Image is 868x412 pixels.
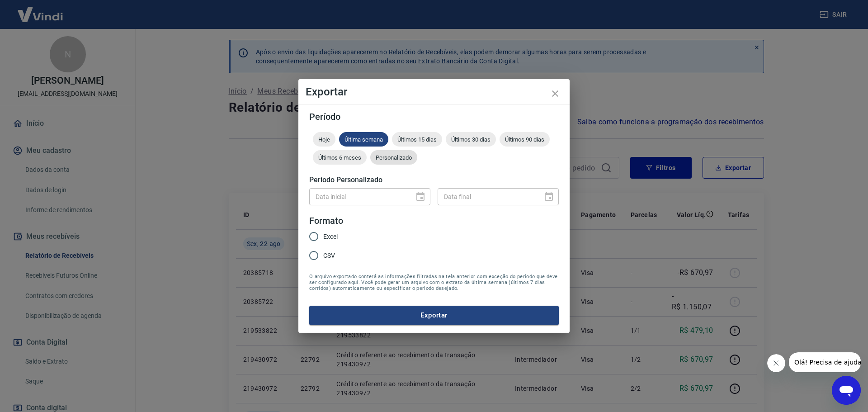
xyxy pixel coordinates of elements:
div: Hoje [313,132,335,147]
input: DD/MM/YYYY [309,188,408,205]
h4: Exportar [306,86,562,97]
div: Últimos 90 dias [500,132,550,147]
span: Últimos 15 dias [392,136,442,143]
span: Olá! Precisa de ajuda? [5,6,76,14]
div: Personalizado [370,150,417,165]
span: Excel [323,232,338,242]
input: DD/MM/YYYY [438,188,536,205]
span: Última semana [339,136,388,143]
h5: Período Personalizado [309,175,559,185]
div: Última semana [339,132,388,147]
span: Hoje [313,136,335,143]
div: Últimos 30 dias [446,132,496,147]
legend: Formato [309,214,343,227]
button: close [544,83,566,104]
iframe: Botão para abrir a janela de mensagens [832,376,861,405]
button: Exportar [309,306,559,325]
span: O arquivo exportado conterá as informações filtradas na tela anterior com exceção do período que ... [309,274,559,291]
h5: Período [309,112,559,121]
span: CSV [323,251,335,260]
div: Últimos 15 dias [392,132,442,147]
span: Personalizado [370,154,417,161]
iframe: Mensagem da empresa [789,352,861,372]
div: Últimos 6 meses [313,150,367,165]
iframe: Fechar mensagem [767,354,785,372]
span: Últimos 90 dias [500,136,550,143]
span: Últimos 6 meses [313,154,367,161]
span: Últimos 30 dias [446,136,496,143]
